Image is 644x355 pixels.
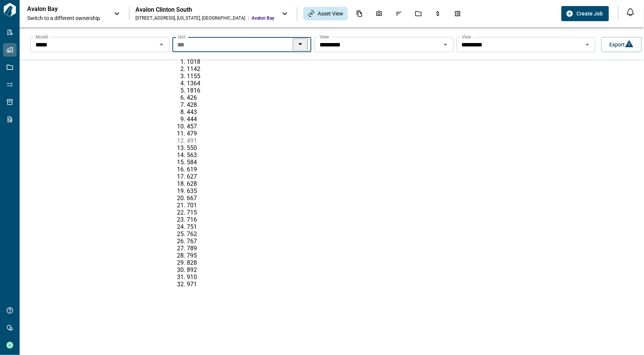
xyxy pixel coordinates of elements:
[601,37,642,52] button: Export
[187,94,310,101] li: 426
[135,15,245,21] div: [STREET_ADDRESS] , [US_STATE] , [GEOGRAPHIC_DATA]
[187,259,310,266] li: 828
[352,7,367,20] div: Documents
[187,144,310,151] li: 550
[187,137,310,144] li: 491
[187,123,310,130] li: 457
[303,7,348,20] div: Asset View
[187,159,310,166] li: 584
[187,238,310,245] li: 767
[187,252,310,259] li: 795
[187,180,310,187] li: 628
[582,39,593,50] button: Open
[410,7,426,20] div: Jobs
[391,7,407,20] div: Issues & Info
[187,65,310,73] li: 1142
[462,34,472,40] label: View
[187,281,310,288] li: 971
[187,130,310,137] li: 479
[187,58,310,65] li: 1018
[609,41,625,48] span: Export
[187,202,310,209] li: 701
[252,15,274,21] span: Avalon Bay
[187,187,310,194] li: 635
[318,10,343,17] span: Asset View
[187,173,310,180] li: 627
[187,151,310,159] li: 563
[371,7,387,20] div: Photos
[187,166,310,173] li: 619
[187,101,310,108] li: 428
[187,245,310,252] li: 789
[293,39,308,51] button: Close
[187,230,310,238] li: 762
[187,223,310,230] li: 751
[27,5,95,13] p: Avalon Bay
[187,116,310,123] li: 444
[187,216,310,223] li: 716
[187,209,310,216] li: 715
[187,87,310,94] li: 1816
[430,7,446,20] div: Budgets
[156,39,167,50] button: Open
[178,34,186,40] label: Unit
[187,194,310,202] li: 667
[440,39,451,50] button: Open
[187,266,310,273] li: 892
[320,34,329,40] label: View
[624,6,636,18] button: Open notification feed
[450,7,466,20] div: Takeoff Center
[35,34,48,40] label: Model
[187,273,310,281] li: 910
[135,6,274,14] div: Avalon Clinton South
[576,10,603,17] span: Create Job
[561,6,609,21] button: Create Job
[187,73,310,80] li: 1155
[27,14,106,22] span: Switch to a different ownership
[187,108,310,116] li: 443
[187,80,310,87] li: 1364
